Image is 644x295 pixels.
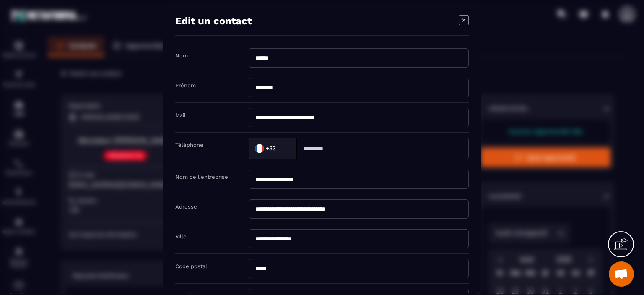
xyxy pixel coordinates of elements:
input: Search for option [278,142,288,154]
label: Mail [175,112,186,118]
img: Country Flag [251,140,268,157]
a: Ouvrir le chat [609,261,634,287]
label: Ville [175,233,187,239]
label: Nom de l'entreprise [175,173,228,180]
label: Nom [175,52,188,58]
div: Search for option [249,137,297,159]
label: Adresse [175,203,197,209]
label: Code postal [175,263,207,269]
span: +33 [266,144,276,152]
label: Prénom [175,82,196,88]
h4: Edit un contact [175,15,252,26]
label: Téléphone [175,141,203,148]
